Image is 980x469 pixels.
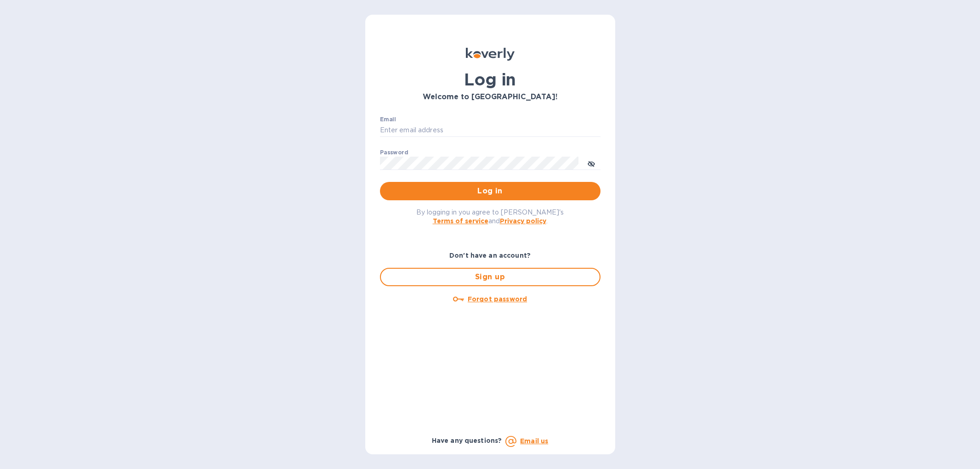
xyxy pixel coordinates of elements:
[449,252,531,259] b: Don't have an account?
[380,70,600,89] h1: Log in
[387,186,593,197] span: Log in
[380,124,600,137] input: Enter email address
[466,48,515,61] img: Koverly
[380,150,408,155] label: Password
[380,268,600,286] button: Sign up
[468,295,527,303] u: Forgot password
[380,117,396,122] label: Email
[416,209,564,225] span: By logging in you agree to [PERSON_NAME]'s and .
[500,217,546,225] a: Privacy policy
[380,182,600,200] button: Log in
[520,437,548,445] a: Email us
[388,271,592,283] span: Sign up
[582,154,600,172] button: toggle password visibility
[380,93,600,102] h3: Welcome to [GEOGRAPHIC_DATA]!
[433,217,488,225] a: Terms of service
[432,437,502,444] b: Have any questions?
